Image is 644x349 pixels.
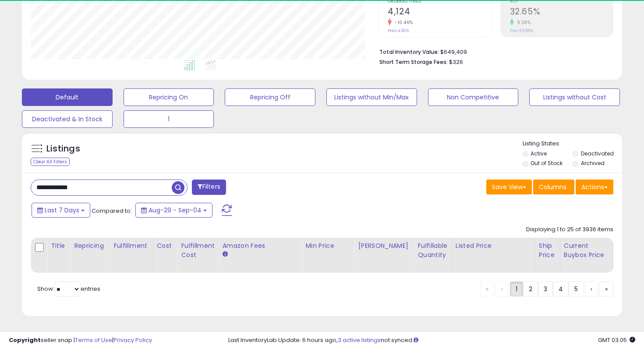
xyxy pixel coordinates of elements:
span: » [605,285,608,293]
div: Min Price [305,241,350,250]
span: Last 7 Days [45,206,79,215]
div: Clear All Filters [31,158,70,166]
div: Fulfillable Quantity [418,241,448,260]
span: › [591,285,592,293]
small: 9.38% [514,19,531,26]
li: $649,409 [379,46,607,56]
a: 3 active listings [338,336,381,344]
h2: 4,124 [388,7,491,18]
div: Repricing [74,241,106,250]
div: Current Buybox Price [564,241,609,260]
a: 1 [510,282,523,296]
button: Repricing Off [225,88,315,106]
h2: 32.65% [510,7,613,18]
button: Actions [576,180,613,194]
div: seller snap | | [9,336,152,345]
div: Last InventoryLab Update: 6 hours ago, not synced. [228,336,636,345]
button: Listings without Cost [529,88,620,106]
span: Columns [539,183,566,191]
span: Show: entries [37,285,100,293]
span: $326 [449,58,463,66]
span: Aug-29 - Sep-04 [149,206,202,215]
button: Last 7 Days [32,203,90,218]
label: Active [531,150,547,157]
button: Repricing On [124,88,214,106]
button: Aug-29 - Sep-04 [135,203,212,218]
label: Out of Stock [531,159,563,167]
button: Listings without Min/Max [326,88,417,106]
label: Archived [581,159,605,167]
div: [PERSON_NAME] [358,241,410,250]
a: 3 [538,282,553,296]
button: Non Competitive [428,88,519,106]
a: 5 [569,282,584,296]
p: Listing States: [523,140,623,148]
span: 2025-09-12 03:05 GMT [598,336,635,344]
small: -10.46% [392,19,413,26]
div: Cost [157,241,174,250]
a: Terms of Use [75,336,112,344]
button: Deactivated & In Stock [22,110,113,128]
a: 2 [523,282,538,296]
b: Short Term Storage Fees: [379,58,448,66]
b: Total Inventory Value: [379,48,439,56]
span: Compared to: [92,207,132,215]
h5: Listings [46,143,80,155]
small: Prev: 29.85% [510,28,533,33]
div: Displaying 1 to 25 of 3936 items [526,226,613,234]
label: Deactivated [581,150,614,157]
div: Amazon Fees [222,241,298,250]
a: Privacy Policy [113,336,152,344]
small: Prev: 4,606 [388,28,409,33]
div: Fulfillment Cost [181,241,215,260]
button: Columns [533,180,574,194]
button: Save View [486,180,532,194]
div: Fulfillment [113,241,149,250]
button: 1 [124,110,214,128]
a: 4 [553,282,569,296]
small: Amazon Fees. [222,250,227,258]
div: Ship Price [539,241,556,260]
div: Title [51,241,67,250]
strong: Copyright [9,336,41,344]
div: Listed Price [456,241,531,250]
button: Filters [192,180,226,195]
button: Default [22,88,113,106]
